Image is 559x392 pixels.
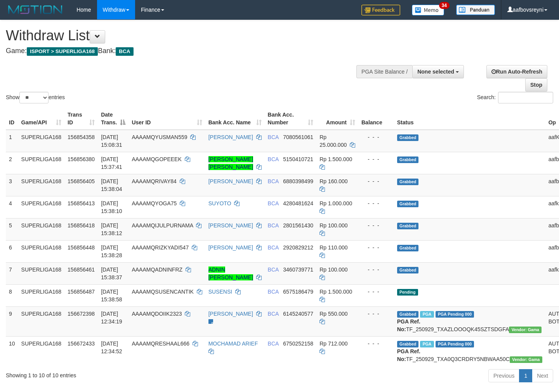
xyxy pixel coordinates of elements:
[18,306,65,336] td: SUPERLIGA168
[6,336,18,366] td: 10
[18,336,65,366] td: SUPERLIGA168
[525,78,547,91] a: Stop
[397,223,419,229] span: Grabbed
[6,240,18,262] td: 6
[6,4,65,15] img: MOTION_logo.png
[208,244,253,251] a: [PERSON_NAME]
[397,245,419,251] span: Grabbed
[436,311,474,318] span: PGA Pending
[132,178,176,184] span: AAAAMQRIVAY84
[132,289,193,295] span: AAAAMQSUSENCANTIK
[319,266,347,273] span: Rp 100.000
[397,311,419,318] span: Grabbed
[116,47,133,56] span: BCA
[319,156,352,162] span: Rp 1.500.000
[101,200,122,214] span: [DATE] 15:38:10
[361,155,391,163] div: - - -
[101,289,122,303] span: [DATE] 15:38:58
[208,134,253,140] a: [PERSON_NAME]
[208,200,231,206] a: SUYOTO
[208,222,253,229] a: [PERSON_NAME]
[268,134,279,140] span: BCA
[268,178,279,184] span: BCA
[68,311,95,317] span: 156672398
[101,156,122,170] span: [DATE] 15:37:41
[19,92,49,103] select: Showentries
[477,92,553,103] label: Search:
[18,196,65,218] td: SUPERLIGA168
[319,244,347,251] span: Rp 110.000
[283,178,313,184] span: Copy 6880398499 to clipboard
[265,108,317,130] th: Bank Acc. Number: activate to sort column ascending
[6,152,18,174] td: 2
[268,222,279,229] span: BCA
[268,340,279,347] span: BCA
[18,284,65,306] td: SUPERLIGA168
[420,341,434,347] span: Marked by aafsoycanthlai
[397,318,420,332] b: PGA Ref. No:
[101,134,122,148] span: [DATE] 15:08:31
[132,311,182,317] span: AAAAMQDOIIK2323
[268,244,279,251] span: BCA
[488,369,519,382] a: Previous
[394,108,545,130] th: Status
[68,134,95,140] span: 156854358
[68,178,95,184] span: 156856405
[208,178,253,184] a: [PERSON_NAME]
[397,179,419,185] span: Grabbed
[205,108,265,130] th: Bank Acc. Name: activate to sort column ascending
[397,201,419,207] span: Grabbed
[397,348,420,362] b: PGA Ref. No:
[132,340,189,347] span: AAAAMQRESHAAL666
[18,174,65,196] td: SUPERLIGA168
[101,340,122,354] span: [DATE] 12:34:52
[361,133,391,141] div: - - -
[132,266,182,273] span: AAAAMQADNINFRZ
[439,2,450,9] span: 34
[361,266,391,273] div: - - -
[509,327,542,333] span: Vendor URL: https://trx31.1velocity.biz
[519,369,532,382] a: 1
[132,134,187,140] span: AAAAMQYUSMAN559
[208,340,258,347] a: MOCHAMAD ARIEF
[6,284,18,306] td: 8
[18,218,65,240] td: SUPERLIGA168
[101,266,122,280] span: [DATE] 15:38:37
[356,65,412,78] div: PGA Site Balance /
[397,134,419,141] span: Grabbed
[6,218,18,240] td: 5
[283,244,313,251] span: Copy 2920829212 to clipboard
[6,262,18,284] td: 7
[412,5,444,15] img: Button%20Memo.svg
[6,92,65,103] label: Show entries
[18,240,65,262] td: SUPERLIGA168
[358,108,394,130] th: Balance
[412,65,464,78] button: None selected
[68,266,95,273] span: 156856461
[18,108,65,130] th: Game/API: activate to sort column ascending
[510,356,542,363] span: Vendor URL: https://trx31.1velocity.biz
[132,156,181,162] span: AAAAMQGOPEEEK
[420,311,434,318] span: Marked by aafsoycanthlai
[283,311,313,317] span: Copy 6145240577 to clipboard
[18,130,65,152] td: SUPERLIGA168
[18,152,65,174] td: SUPERLIGA168
[319,178,347,184] span: Rp 160.000
[319,222,347,229] span: Rp 100.000
[283,266,313,273] span: Copy 3460739771 to clipboard
[394,306,545,336] td: TF_250929_TXAZLOOOQK45SZTSDGFA
[6,368,227,379] div: Showing 1 to 10 of 10 entries
[68,200,95,206] span: 156856413
[486,65,547,78] a: Run Auto-Refresh
[101,178,122,192] span: [DATE] 15:38:04
[316,108,358,130] th: Amount: activate to sort column ascending
[101,311,122,325] span: [DATE] 12:34:19
[456,5,495,15] img: panduan.png
[208,156,253,170] a: [PERSON_NAME] [PERSON_NAME]
[208,289,232,295] a: SUSENSI
[319,311,347,317] span: Rp 550.000
[397,289,418,296] span: Pending
[132,222,193,229] span: AAAAMQIJULPURNAMA
[268,200,279,206] span: BCA
[128,108,205,130] th: User ID: activate to sort column ascending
